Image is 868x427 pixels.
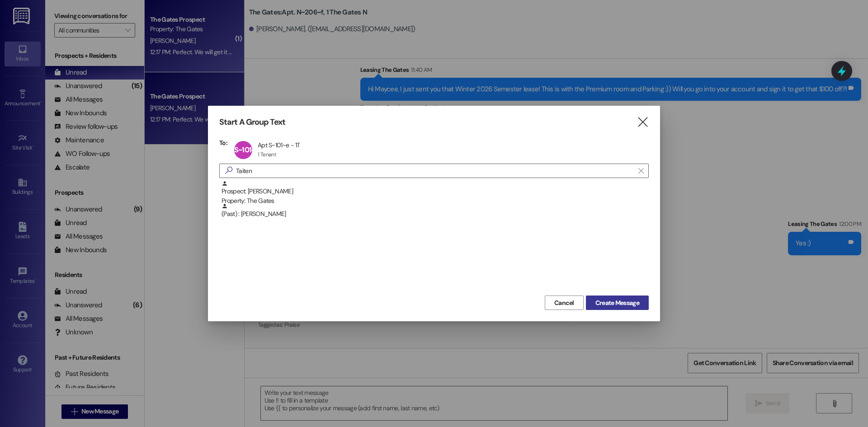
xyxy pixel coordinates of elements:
[258,141,300,149] div: Apt S~101~e - 1T
[219,139,227,147] h3: To:
[586,296,649,310] button: Create Message
[595,298,639,308] span: Create Message
[222,203,649,219] div: (Past) : [PERSON_NAME]
[219,203,649,225] div: (Past) : [PERSON_NAME]
[222,196,649,206] div: Property: The Gates
[236,164,634,177] input: Search for any contact or apartment
[634,164,648,178] button: Clear text
[554,298,574,308] span: Cancel
[219,117,285,127] h3: Start A Group Text
[258,151,276,158] div: 1 Tenant
[222,180,649,206] div: Prospect: [PERSON_NAME]
[222,166,236,175] i: 
[638,167,643,174] i: 
[545,296,584,310] button: Cancel
[234,145,259,155] span: S~101~e
[637,117,649,127] i: 
[219,180,649,203] div: Prospect: [PERSON_NAME]Property: The Gates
